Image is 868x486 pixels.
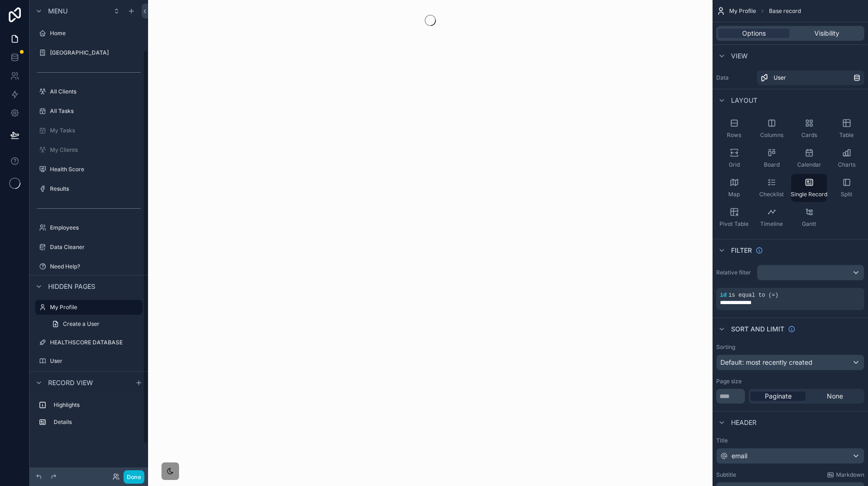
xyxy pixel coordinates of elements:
button: Default: most recently created [716,355,864,370]
label: Details [54,418,139,426]
span: Create a User [63,320,99,328]
button: Single Record [791,174,827,202]
div: scrollable content [30,393,148,439]
span: Rows [727,131,741,139]
label: Sorting [716,343,735,351]
span: Header [731,418,756,427]
span: Cards [801,131,817,139]
label: All Clients [50,88,141,95]
a: Results [35,181,143,196]
label: Highlights [54,401,139,409]
span: Filter [731,246,752,255]
button: Done [124,470,144,484]
button: Table [829,115,864,143]
button: Split [829,174,864,202]
span: Grid [729,161,740,168]
span: Options [742,29,766,38]
span: is equal to (=) [728,292,778,299]
a: Employees [35,220,143,235]
span: Sort And Limit [731,324,784,334]
span: Hidden pages [48,282,95,291]
label: Home [50,30,141,37]
label: Employees [50,224,141,231]
a: My Clients [35,143,143,157]
a: All Clients [35,84,143,99]
span: None [827,392,843,401]
button: Columns [754,115,789,143]
span: Calendar [797,161,821,168]
label: All Tasks [50,107,141,115]
label: Health Score [50,166,141,173]
button: Timeline [754,204,789,231]
a: Create a User [46,317,143,331]
label: HEALTHSCORE DATABASE [50,339,141,346]
a: HEALTHSCORE DATABASE [35,335,143,350]
span: Single Record [791,191,827,198]
a: All Tasks [35,104,143,118]
button: Grid [716,144,752,172]
button: email [716,448,864,464]
span: Paginate [765,392,792,401]
button: Charts [829,144,864,172]
button: Rows [716,115,752,143]
span: Gantt [802,220,816,228]
span: Pivot Table [719,220,749,228]
span: Columns [760,131,783,139]
a: My Tasks [35,123,143,138]
label: Results [50,185,141,193]
button: Map [716,174,752,202]
a: Data Cleaner [35,240,143,255]
label: User [50,357,141,365]
label: Need Help? [50,263,141,270]
span: Split [841,191,852,198]
label: Title [716,437,864,444]
a: Need Help? [35,259,143,274]
span: Visibility [814,29,839,38]
span: User [774,74,786,81]
span: Board [764,161,780,168]
span: Checklist [759,191,784,198]
a: User [35,354,143,368]
span: Base record [769,7,801,15]
span: Menu [48,6,68,16]
label: Page size [716,378,742,385]
span: Charts [838,161,856,168]
button: Gantt [791,204,827,231]
button: Calendar [791,144,827,172]
span: Table [839,131,854,139]
button: Checklist [754,174,789,202]
span: id [720,292,726,299]
label: Data [716,74,753,81]
span: email [732,451,747,461]
span: My Profile [729,7,756,15]
a: User [757,70,864,85]
span: Record view [48,378,93,387]
button: Pivot Table [716,204,752,231]
button: Board [754,144,789,172]
button: Cards [791,115,827,143]
a: Health Score [35,162,143,177]
a: Home [35,26,143,41]
span: View [731,51,748,61]
label: Data Cleaner [50,243,141,251]
span: Timeline [760,220,783,228]
label: [GEOGRAPHIC_DATA] [50,49,141,56]
label: Relative filter [716,269,753,276]
span: Map [728,191,740,198]
label: My Clients [50,146,141,154]
span: Default: most recently created [720,358,812,366]
a: [GEOGRAPHIC_DATA] [35,45,143,60]
label: My Tasks [50,127,141,134]
span: Layout [731,96,757,105]
label: My Profile [50,304,137,311]
a: My Profile [35,300,143,315]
